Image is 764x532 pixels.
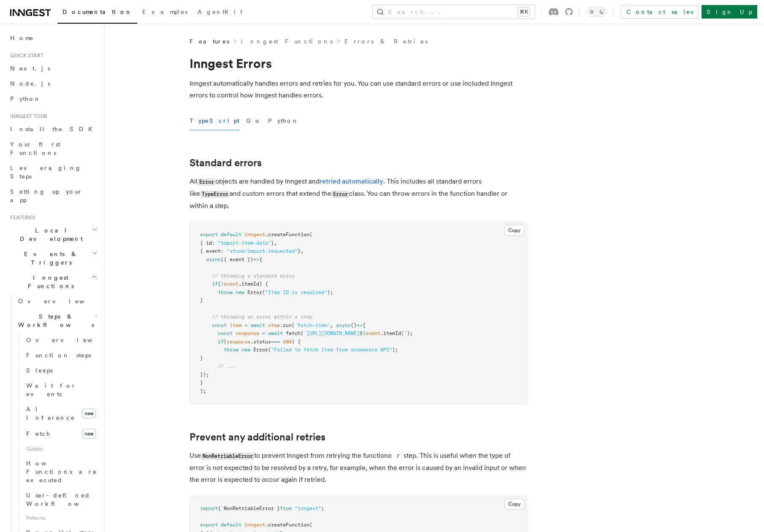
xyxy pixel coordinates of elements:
span: { event [200,248,221,254]
span: "Item ID is required" [265,289,327,295]
span: Guides [23,442,99,456]
button: Go [246,111,261,130]
span: { NonRetriableError } [218,505,280,511]
span: = [244,322,247,328]
a: Home [7,30,99,46]
span: item [230,322,241,328]
span: const [218,330,233,336]
span: = [262,330,265,336]
code: NonRetriableError [201,453,254,460]
a: Inngest Functions [241,37,333,46]
span: { id [200,240,212,246]
span: "Failed to fetch item from ecommerce API" [271,347,392,353]
span: import [200,505,218,511]
a: Errors & Retries [344,37,428,46]
a: Install the SDK [7,122,99,137]
span: AgentKit [198,8,242,15]
span: ); [327,289,333,295]
button: TypeScript [190,111,239,130]
span: throw [224,347,238,353]
a: How Functions are executed [23,456,99,488]
span: Wait for events [26,382,76,397]
span: .status [250,339,271,345]
span: ( [292,322,295,328]
code: TypeError [200,191,230,198]
span: inngest [244,522,265,528]
p: Use to prevent Inngest from retrying the function step. This is useful when the type of error is ... [190,450,527,486]
span: // ... [218,363,236,369]
span: ( [301,330,303,336]
span: Overview [18,298,105,305]
a: User-defined Workflows [23,488,99,511]
span: inngest [244,232,265,238]
a: Setting up your app [7,184,99,208]
span: ( [268,347,271,353]
span: Python [10,95,41,102]
span: Function steps [26,352,91,359]
a: AgentKit [192,3,247,23]
span: === [271,339,280,345]
span: Setting up your app [10,188,83,203]
span: default [221,232,241,238]
span: ${ [360,330,366,336]
span: } [298,248,301,254]
span: Your first Functions [10,141,60,156]
span: ; [321,505,324,511]
a: Overview [23,332,99,348]
span: step [268,322,280,328]
span: .createFunction [265,522,309,528]
span: Steps & Workflows [15,312,94,329]
span: .createFunction [265,232,309,238]
span: if [212,281,218,287]
a: Next.js [7,61,99,76]
span: 500 [283,339,292,345]
span: { [363,322,366,328]
a: Sign Up [702,5,757,19]
a: Fetchnew [23,425,99,442]
span: Install the SDK [10,126,98,132]
span: : [212,240,215,246]
span: Events & Triggers [7,250,92,267]
a: Leveraging Steps [7,160,99,184]
span: Quick start [7,52,43,59]
span: if [218,339,224,345]
a: Standard errors [190,157,262,169]
span: Error [253,347,268,353]
a: AI Inferencenew [23,402,99,425]
span: Features [190,37,229,46]
button: Copy [504,225,524,236]
button: Steps & Workflows [15,309,99,332]
span: : [221,248,224,254]
span: async [206,257,221,262]
span: .itemId) { [238,281,268,287]
code: Error [198,178,215,186]
span: "inngest" [295,505,321,511]
span: response [227,339,250,345]
a: Contact sales [621,5,698,19]
span: Overview [26,337,113,343]
span: } [200,297,203,303]
span: Home [10,34,34,42]
span: => [357,322,363,328]
a: Prevent any additional retries [190,431,325,443]
span: How Functions are executed [26,460,97,483]
span: Error [247,289,262,295]
p: All objects are handled by Inngest and . This includes all standard errors like and custom errors... [190,176,527,212]
span: new [241,347,250,353]
span: } [200,380,203,386]
button: Search...⌘K [373,5,535,19]
em: or [388,451,404,459]
a: Function steps [23,348,99,363]
span: } [401,330,404,336]
span: ( [309,522,312,528]
span: ` [404,330,407,336]
span: await [268,330,283,336]
span: await [250,322,265,328]
button: Inngest Functions [7,270,99,294]
button: Toggle dark mode [587,7,607,17]
span: const [212,322,227,328]
span: ( [224,339,227,345]
span: .run [280,322,292,328]
span: ( [309,232,312,238]
span: }); [200,372,209,378]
